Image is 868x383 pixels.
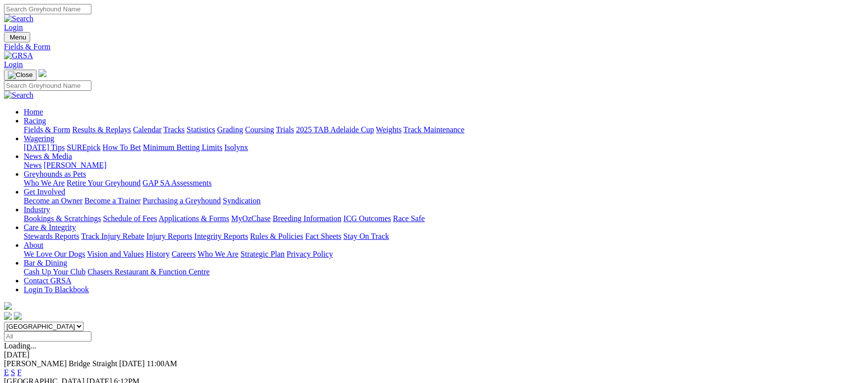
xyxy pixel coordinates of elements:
[72,125,131,134] a: Results & Replays
[164,125,185,134] a: Tracks
[11,368,15,377] a: S
[4,23,23,32] a: Login
[24,152,72,160] a: News & Media
[231,214,271,223] a: MyOzChase
[24,214,864,223] div: Industry
[24,205,50,214] a: Industry
[87,268,209,276] a: Chasers Restaurant & Function Centre
[4,4,91,14] input: Search
[119,359,145,368] span: [DATE]
[24,179,65,187] a: Who We Are
[24,179,864,188] div: Greyhounds as Pets
[24,170,86,178] a: Greyhounds as Pets
[273,214,341,223] a: Breeding Information
[187,125,215,134] a: Statistics
[159,214,229,223] a: Applications & Forms
[24,161,41,169] a: News
[24,196,864,205] div: Get Involved
[343,214,391,223] a: ICG Outcomes
[4,14,34,23] img: Search
[39,69,46,77] img: logo-grsa-white.png
[143,143,222,152] a: Minimum Betting Limits
[194,232,248,240] a: Integrity Reports
[223,196,260,205] a: Syndication
[17,368,22,377] a: F
[24,232,79,240] a: Stewards Reports
[24,143,864,152] div: Wagering
[305,232,341,240] a: Fact Sheets
[103,214,157,223] a: Schedule of Fees
[24,223,76,231] a: Care & Integrity
[296,125,374,134] a: 2025 TAB Adelaide Cup
[103,143,141,152] a: How To Bet
[24,116,46,125] a: Racing
[241,250,285,258] a: Strategic Plan
[146,250,169,258] a: History
[376,125,402,134] a: Weights
[343,232,389,240] a: Stay On Track
[84,196,141,205] a: Become a Trainer
[24,125,864,134] div: Racing
[276,125,294,134] a: Trials
[43,161,106,169] a: [PERSON_NAME]
[147,359,177,368] span: 11:00AM
[24,108,43,116] a: Home
[143,196,221,205] a: Purchasing a Greyhound
[24,268,85,276] a: Cash Up Your Club
[8,71,33,79] img: Close
[143,179,212,187] a: GAP SA Assessments
[24,134,54,143] a: Wagering
[198,250,239,258] a: Who We Are
[4,331,91,342] input: Select date
[87,250,144,258] a: Vision and Values
[24,250,85,258] a: We Love Our Dogs
[404,125,464,134] a: Track Maintenance
[4,51,33,60] img: GRSA
[4,368,9,377] a: E
[24,161,864,170] div: News & Media
[4,312,12,320] img: facebook.svg
[171,250,196,258] a: Careers
[24,259,67,267] a: Bar & Dining
[4,42,864,51] a: Fields & Form
[4,350,864,359] div: [DATE]
[67,143,100,152] a: SUREpick
[24,196,83,205] a: Become an Owner
[4,359,117,368] span: [PERSON_NAME] Bridge Straight
[67,179,141,187] a: Retire Your Greyhound
[24,276,71,285] a: Contact GRSA
[250,232,303,240] a: Rules & Policies
[4,91,34,100] img: Search
[81,232,144,240] a: Track Injury Rebate
[4,302,12,310] img: logo-grsa-white.png
[24,241,43,249] a: About
[133,125,162,134] a: Calendar
[393,214,424,223] a: Race Safe
[24,250,864,259] div: About
[24,143,65,152] a: [DATE] Tips
[4,32,30,42] button: Toggle navigation
[287,250,333,258] a: Privacy Policy
[4,60,23,69] a: Login
[24,268,864,276] div: Bar & Dining
[217,125,243,134] a: Grading
[4,80,91,91] input: Search
[4,70,37,80] button: Toggle navigation
[24,214,101,223] a: Bookings & Scratchings
[10,34,26,41] span: Menu
[14,312,22,320] img: twitter.svg
[245,125,274,134] a: Coursing
[146,232,192,240] a: Injury Reports
[24,188,65,196] a: Get Involved
[24,125,70,134] a: Fields & Form
[4,342,36,350] span: Loading...
[24,232,864,241] div: Care & Integrity
[24,285,89,294] a: Login To Blackbook
[224,143,248,152] a: Isolynx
